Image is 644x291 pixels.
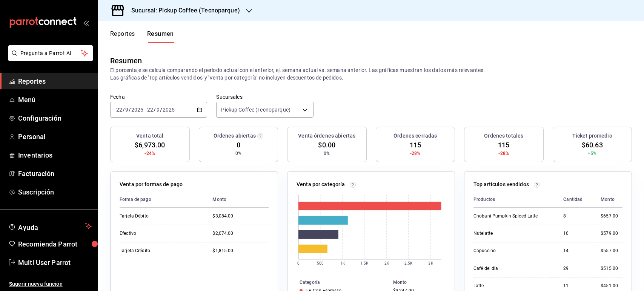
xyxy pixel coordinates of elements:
[147,30,174,43] button: Resumen
[384,261,389,265] text: 2K
[237,140,240,150] span: 0
[601,248,622,254] div: $557.00
[221,106,290,113] span: Pickup Coffee (Tecnoparque)
[473,230,549,237] div: Nutelatte
[9,280,92,288] span: Sugerir nueva función
[298,132,355,140] h3: Venta órdenes abiertas
[212,248,269,254] div: $1,815.00
[18,222,82,231] span: Ayuda
[83,20,89,26] button: open_drawer_menu
[498,140,509,150] span: 115
[473,181,529,188] p: Top artículos vendidos
[390,278,455,286] th: Monto
[144,107,146,113] span: -
[120,230,195,237] div: Efectivo
[154,107,156,113] span: /
[601,265,622,272] div: $515.00
[340,261,345,265] text: 1K
[110,30,174,43] div: navigation tabs
[120,213,195,219] div: Tarjeta Débito
[206,191,269,208] th: Monto
[214,132,256,140] h3: Órdenes abiertas
[429,261,433,265] text: 3K
[18,187,92,197] span: Suscripción
[144,150,155,157] span: -24%
[473,265,549,272] div: Café del día
[601,230,622,237] div: $579.00
[410,140,421,150] span: 115
[18,168,92,179] span: Facturación
[162,107,175,113] input: ----
[563,213,589,219] div: 8
[297,181,345,188] p: Venta por categoría
[125,6,240,15] h3: Sucursal: Pickup Coffee (Tecnoparque)
[110,94,207,100] label: Fecha
[18,257,92,268] span: Multi User Parrot
[588,150,596,157] span: +5%
[110,55,142,66] div: Resumen
[8,45,93,61] button: Pregunta a Parrot AI
[324,150,330,157] span: 0%
[5,55,93,63] a: Pregunta a Parrot AI
[473,213,549,219] div: Chobani Pumpkin Spiced Latte
[156,107,160,113] input: --
[125,107,129,113] input: --
[18,239,92,249] span: Recomienda Parrot
[582,140,603,150] span: $60.63
[18,132,92,142] span: Personal
[136,132,163,140] h3: Venta total
[557,191,595,208] th: Cantidad
[110,30,135,43] button: Reportes
[18,113,92,123] span: Configuración
[20,49,81,57] span: Pregunta a Parrot AI
[212,213,269,219] div: $3,084.00
[498,150,509,157] span: -28%
[473,191,557,208] th: Productos
[123,107,125,113] span: /
[18,150,92,160] span: Inventarios
[18,76,92,86] span: Reportes
[235,150,241,157] span: 0%
[297,261,300,265] text: 0
[120,191,206,208] th: Forma de pago
[473,283,549,289] div: Latte
[120,248,195,254] div: Tarjeta Crédito
[563,283,589,289] div: 11
[18,95,92,105] span: Menú
[563,248,589,254] div: 14
[160,107,162,113] span: /
[601,213,622,219] div: $657.00
[473,248,549,254] div: Capuccino
[563,265,589,272] div: 29
[317,261,324,265] text: 500
[393,132,437,140] h3: Órdenes cerradas
[601,283,622,289] div: $451.00
[216,94,313,100] label: Sucursales
[131,107,144,113] input: ----
[110,66,632,81] p: El porcentaje se calcula comparando el período actual con el anterior, ej. semana actual vs. sema...
[147,107,154,113] input: --
[484,132,523,140] h3: Órdenes totales
[120,181,183,188] p: Venta por formas de pago
[410,150,421,157] span: -28%
[595,191,622,208] th: Monto
[212,230,269,237] div: $2,074.00
[318,140,335,150] span: $0.00
[116,107,123,113] input: --
[360,261,369,265] text: 1.5K
[129,107,131,113] span: /
[572,132,612,140] h3: Ticket promedio
[287,278,390,286] th: Categoría
[404,261,413,265] text: 2.5K
[135,140,165,150] span: $6,973.00
[563,230,589,237] div: 10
